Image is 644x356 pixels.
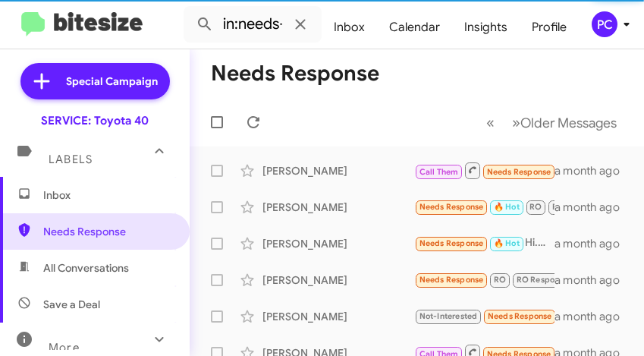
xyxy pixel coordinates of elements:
[554,273,632,288] div: a month ago
[503,107,626,138] button: Next
[43,260,129,276] span: All Conversations
[43,187,172,203] span: Inbox
[419,202,484,212] span: Needs Response
[552,202,611,212] span: RO Responded
[414,161,554,180] div: Inbound Call
[487,167,551,177] span: Needs Response
[20,63,170,99] a: Special Campaign
[414,198,554,216] div: You may want to check your records because I just had it there [DATE] morning, [DATE]
[520,115,617,131] span: Older Messages
[49,153,93,166] span: Labels
[529,202,542,212] span: RO
[43,224,172,239] span: Needs Response
[554,200,632,215] div: a month ago
[184,6,322,43] input: Search
[517,275,575,285] span: RO Responded
[322,5,377,49] a: Inbox
[262,236,414,251] div: [PERSON_NAME]
[419,167,459,177] span: Call Them
[488,311,552,321] span: Needs Response
[419,275,484,285] span: Needs Response
[419,238,484,248] span: Needs Response
[262,163,414,178] div: [PERSON_NAME]
[377,5,452,49] a: Calendar
[554,163,632,178] div: a month ago
[414,307,554,325] div: Good morning, can I schedule oil change for [DATE]?
[486,113,495,132] span: «
[414,235,554,252] div: Hi. Yes I am. I had oil changed at another facility.
[579,11,627,37] button: PC
[262,309,414,324] div: [PERSON_NAME]
[494,275,506,285] span: RO
[494,238,520,248] span: 🔥 Hot
[477,107,504,138] button: Previous
[41,113,149,128] div: SERVICE: Toyota 40
[262,200,414,215] div: [PERSON_NAME]
[452,5,520,49] a: Insights
[66,74,158,89] span: Special Campaign
[478,107,626,138] nav: Page navigation example
[494,202,520,212] span: 🔥 Hot
[262,273,414,288] div: [PERSON_NAME]
[592,11,617,37] div: PC
[554,309,632,324] div: a month ago
[211,61,379,86] h1: Needs Response
[520,5,579,49] a: Profile
[554,236,632,251] div: a month ago
[419,311,478,321] span: Not-Interested
[512,113,520,132] span: »
[414,271,554,288] div: And the oil change they did the 20,000 maintenance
